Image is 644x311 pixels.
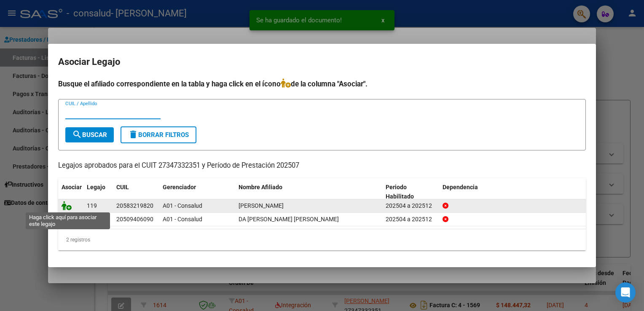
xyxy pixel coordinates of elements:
[163,184,196,190] span: Gerenciador
[87,216,97,223] span: 104
[128,131,189,139] span: Borrar Filtros
[116,201,153,211] div: 20583219820
[386,184,414,200] span: Periodo Habilitado
[439,178,586,206] datatable-header-cell: Dependencia
[163,202,202,209] span: A01 - Consalud
[128,129,138,139] mat-icon: delete
[58,54,586,70] h2: Asociar Legajo
[113,178,159,206] datatable-header-cell: CUIL
[87,184,105,190] span: Legajo
[443,184,478,190] span: Dependencia
[159,178,235,206] datatable-header-cell: Gerenciador
[121,126,196,143] button: Borrar Filtros
[116,214,153,224] div: 20509406090
[87,202,97,209] span: 119
[58,78,586,89] h4: Busque el afiliado correspondiente en la tabla y haga click en el ícono de la columna "Asociar".
[72,131,107,139] span: Buscar
[58,161,586,171] p: Legajos aprobados para el CUIT 27347332351 y Período de Prestación 202507
[239,216,339,223] span: DA SILVA SOUZA NELSON NAIR
[116,184,129,190] span: CUIL
[615,282,636,303] div: Open Intercom Messenger
[239,202,284,209] span: MARQUEZ AXEL GASTON
[58,229,586,250] div: 2 registros
[83,178,113,206] datatable-header-cell: Legajo
[65,127,114,142] button: Buscar
[386,201,436,211] div: 202504 a 202512
[62,184,82,190] span: Asociar
[58,178,83,206] datatable-header-cell: Asociar
[382,178,439,206] datatable-header-cell: Periodo Habilitado
[239,184,282,190] span: Nombre Afiliado
[163,216,202,223] span: A01 - Consalud
[235,178,382,206] datatable-header-cell: Nombre Afiliado
[386,214,436,224] div: 202504 a 202512
[72,129,82,139] mat-icon: search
